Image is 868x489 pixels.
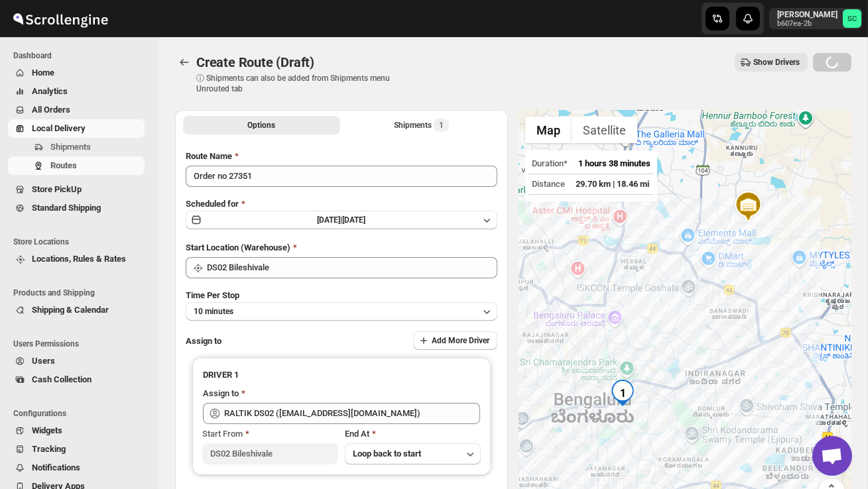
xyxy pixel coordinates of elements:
span: Shipping & Calendar [32,305,109,315]
button: Widgets [8,421,145,440]
span: Users [32,356,55,366]
div: Assign to [203,387,239,400]
span: Widgets [32,425,62,435]
span: Scheduled for [186,199,239,209]
span: Standard Shipping [32,203,101,213]
span: Create Route (Draft) [196,54,314,70]
span: Products and Shipping [13,288,150,298]
span: Distance [532,179,565,189]
span: Duration* [532,158,568,168]
p: b607ea-2b [777,20,837,28]
button: Selected Shipments [343,116,500,135]
input: Search assignee [224,403,480,424]
button: Shipments [8,138,145,156]
span: Local Delivery [32,123,86,133]
span: Tracking [32,444,66,454]
span: Start From [202,429,243,439]
img: ScrollEngine [11,2,110,35]
span: All Orders [32,105,70,115]
a: Open chat [812,436,852,476]
button: User menu [769,8,863,29]
button: All Orders [8,101,145,119]
div: End At [345,427,481,441]
button: Locations, Rules & Rates [8,250,145,268]
button: Cash Collection [8,370,145,389]
span: 1 hours 38 minutes [578,158,651,168]
span: [DATE] [343,215,366,225]
span: Store PickUp [32,184,82,194]
button: Loop back to start [345,443,481,464]
span: Time Per Stop [186,290,239,300]
span: 29.70 km | 18.46 mi [576,179,649,189]
button: 10 minutes [186,302,497,321]
span: Shipments [50,142,91,152]
button: Show street map [525,117,572,143]
text: SC [847,15,857,23]
span: Locations, Rules & Rates [32,254,126,264]
span: 10 minutes [194,306,233,317]
h3: DRIVER 1 [203,368,480,382]
span: Configurations [13,408,150,419]
button: Analytics [8,82,145,101]
button: Notifications [8,459,145,477]
input: Search location [207,257,497,278]
button: Routes [8,156,145,175]
span: 1 [439,120,444,131]
button: Routes [175,53,194,72]
button: Show satellite imagery [572,117,637,143]
button: Shipping & Calendar [8,301,145,319]
span: Start Location (Warehouse) [186,243,290,252]
span: Cash Collection [32,374,92,384]
button: Add More Driver [413,331,497,350]
span: Analytics [32,86,68,96]
span: Dashboard [13,50,150,61]
div: 1 [609,380,636,406]
span: Routes [50,160,77,170]
button: Show Drivers [735,53,808,72]
button: Home [8,64,145,82]
span: Users Permissions [13,339,150,349]
p: [PERSON_NAME] [777,9,837,20]
span: Sanjay chetri [843,9,861,28]
span: Options [248,120,276,131]
span: Assign to [186,336,221,346]
span: [DATE] | [318,215,343,225]
span: Show Drivers [753,57,800,68]
button: All Route Options [183,116,340,135]
div: Shipments [394,119,449,132]
span: Route Name [186,151,232,161]
span: Store Locations [13,237,150,247]
p: ⓘ Shipments can also be added from Shipments menu Unrouted tab [196,73,405,94]
span: Loop back to start [353,449,421,459]
span: Home [32,68,54,78]
button: [DATE]|[DATE] [186,211,497,229]
button: Users [8,352,145,370]
span: Notifications [32,462,80,472]
button: Tracking [8,440,145,459]
span: Add More Driver [432,335,489,346]
input: Eg: Bengaluru Route [186,166,497,187]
